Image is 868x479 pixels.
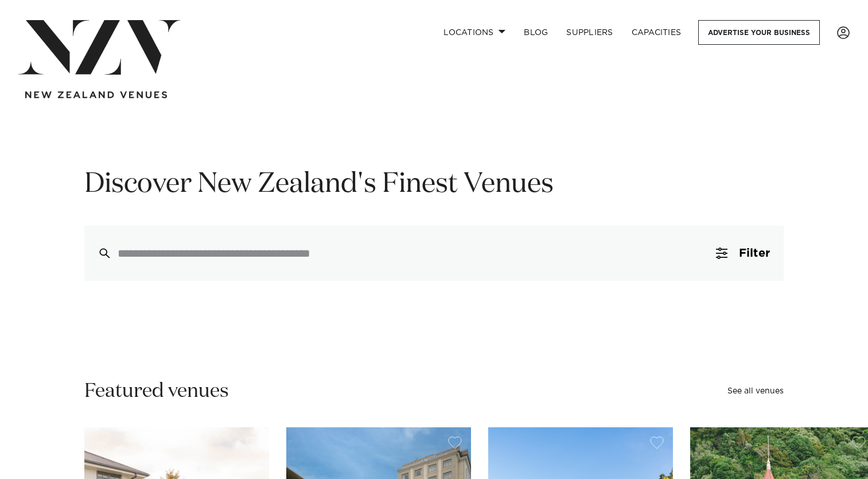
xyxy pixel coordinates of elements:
h1: Discover New Zealand's Finest Venues [84,167,784,203]
a: SUPPLIERS [557,20,622,45]
a: Locations [434,20,515,45]
img: nzv-logo.png [18,20,181,75]
a: See all venues [727,387,784,395]
button: Filter [702,226,784,281]
img: new-zealand-venues-text.png [25,91,167,99]
h2: Featured venues [84,378,229,404]
a: BLOG [515,20,557,45]
span: Filter [739,248,770,259]
a: Advertise your business [698,20,820,45]
a: Capacities [622,20,691,45]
